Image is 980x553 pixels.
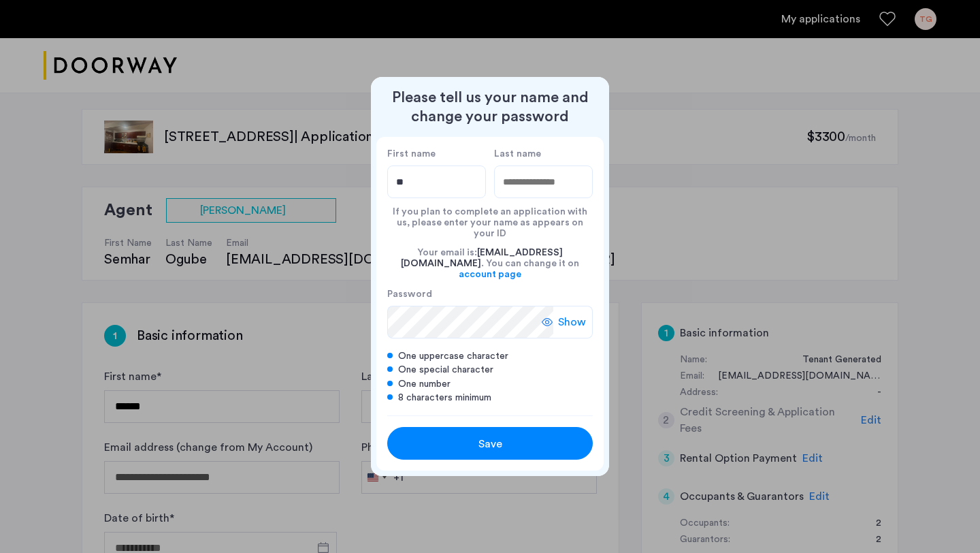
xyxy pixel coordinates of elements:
span: Show [558,314,586,330]
button: button [387,427,593,460]
div: If you plan to complete an application with us, please enter your name as appears on your ID [387,198,593,239]
span: Save [478,436,502,452]
div: One number [387,377,593,391]
span: [EMAIL_ADDRESS][DOMAIN_NAME] [401,248,563,268]
label: Last name [494,148,593,160]
h2: Please tell us your name and change your password [376,88,604,126]
label: Password [387,288,553,300]
div: Your email is: . You can change it on [387,239,593,288]
div: One special character [387,363,593,377]
div: 8 characters minimum [387,391,593,405]
a: account page [459,269,521,280]
div: One uppercase character [387,349,593,363]
label: First name [387,148,486,160]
